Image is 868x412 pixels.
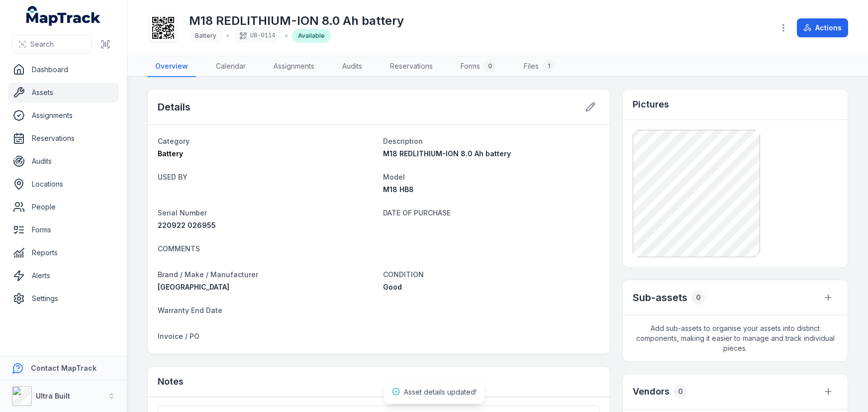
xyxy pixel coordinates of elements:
[383,283,402,291] span: Good
[158,375,184,389] h3: Notes
[383,149,511,158] span: M18 REDLITHIUM-ION 8.0 Ah battery
[691,291,705,305] div: 0
[383,208,451,217] span: DATE OF PURCHASE
[516,56,563,77] a: Files1
[8,151,119,171] a: Audits
[383,173,405,181] span: Model
[8,105,119,125] a: Assignments
[8,174,119,194] a: Locations
[266,56,322,77] a: Assignments
[233,29,281,43] div: UB-0114
[8,128,119,148] a: Reservations
[8,60,119,80] a: Dashboard
[158,306,222,314] span: Warranty End Date
[674,385,687,399] div: 0
[158,173,188,181] span: USED BY
[383,137,423,145] span: Description
[158,221,216,229] span: 220922 026955
[797,18,848,37] button: Actions
[147,56,196,77] a: Overview
[158,208,207,217] span: Serial Number
[158,270,258,279] span: Brand / Make / Manufacturer
[633,291,687,305] h2: Sub-assets
[334,56,370,77] a: Audits
[158,332,199,340] span: Invoice / PO
[12,35,92,54] button: Search
[8,197,119,217] a: People
[633,98,669,111] h3: Pictures
[26,6,101,26] a: MapTrack
[382,56,441,77] a: Reservations
[383,270,424,279] span: CONDITION
[8,83,119,103] a: Assets
[453,56,504,77] a: Forms0
[404,388,477,396] span: Asset details updated!
[158,100,191,114] h2: Details
[195,32,216,39] span: Battery
[8,289,119,309] a: Settings
[8,220,119,240] a: Forms
[292,29,331,43] div: Available
[484,60,496,72] div: 0
[31,364,96,372] strong: Contact MapTrack
[383,185,414,194] span: M18 HB8
[158,137,190,145] span: Category
[633,385,670,399] h3: Vendors
[158,149,183,158] span: Battery
[8,266,119,286] a: Alerts
[8,243,119,263] a: Reports
[208,56,254,77] a: Calendar
[543,60,555,72] div: 1
[189,13,404,29] h1: M18 REDLITHIUM-ION 8.0 Ah battery
[158,244,200,253] span: COMMENTS
[158,283,229,291] span: [GEOGRAPHIC_DATA]
[36,392,70,400] strong: Ultra Built
[623,315,848,361] span: Add sub-assets to organise your assets into distinct components, making it easier to manage and t...
[30,39,54,49] span: Search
